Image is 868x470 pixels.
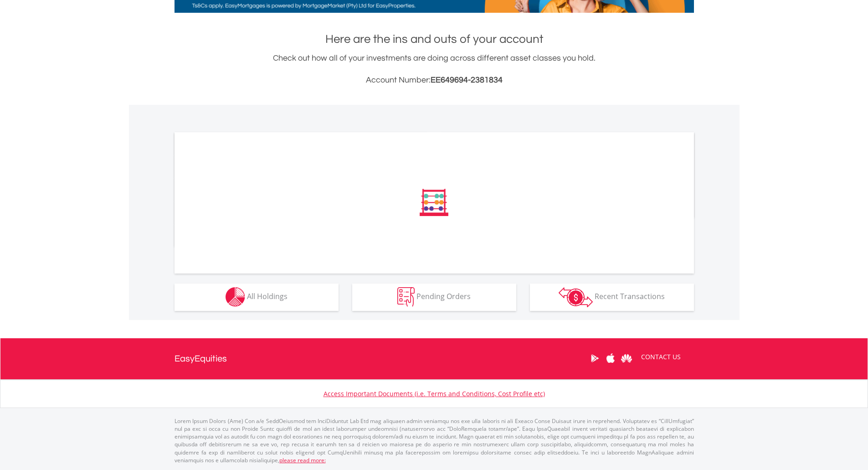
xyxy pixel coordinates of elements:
h1: Here are the ins and outs of your account [175,31,694,47]
img: transactions-zar-wht.png [559,287,593,307]
button: Pending Orders [352,284,516,311]
a: Huawei [619,344,635,372]
a: Apple [603,344,619,372]
span: All Holdings [247,291,288,301]
a: Access Important Documents (i.e. Terms and Conditions, Cost Profile etc) [324,389,545,398]
img: holdings-wht.png [226,287,245,307]
img: pending_instructions-wht.png [397,287,415,307]
p: Lorem Ipsum Dolors (Ame) Con a/e SeddOeiusmod tem InciDiduntut Lab Etd mag aliquaen admin veniamq... [175,417,694,464]
span: Pending Orders [416,291,471,301]
h3: Account Number: [175,74,694,87]
button: All Holdings [175,284,339,311]
button: Recent Transactions [530,284,694,311]
a: EasyEquities [175,338,227,379]
a: please read more: [279,456,326,464]
span: Recent Transactions [595,291,665,301]
span: EE649694-2381834 [431,76,503,84]
a: Google Play [587,344,603,372]
div: Check out how all of your investments are doing across different asset classes you hold. [175,52,694,87]
a: CONTACT US [635,344,687,370]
